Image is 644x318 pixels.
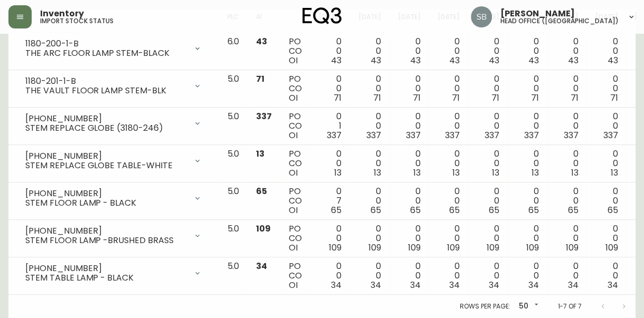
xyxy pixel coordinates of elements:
div: 0 0 [358,37,381,65]
span: 13 [532,167,539,179]
div: 0 0 [319,74,342,103]
div: 0 0 [595,224,618,253]
span: 65 [568,204,579,216]
div: PO CO [289,74,302,103]
span: 109 [408,242,421,254]
span: 71 [413,92,421,104]
div: 0 0 [477,149,499,178]
div: THE VAULT FLOOR LAMP STEM-BLK [25,86,187,95]
div: 1180-200-1-B [25,39,187,49]
td: 5.0 [219,145,248,182]
span: 34 [410,279,421,291]
div: 0 0 [398,74,421,103]
div: 0 0 [437,112,460,140]
span: 337 [327,129,342,141]
span: 337 [564,129,579,141]
span: 13 [374,167,381,179]
div: 0 0 [398,112,421,140]
span: 43 [568,54,579,66]
span: OI [289,129,298,141]
div: [PHONE_NUMBER] [25,114,187,123]
div: 0 0 [477,112,499,140]
span: 34 [528,279,539,291]
span: 43 [607,54,618,66]
span: OI [289,204,298,216]
div: 0 0 [516,187,539,215]
td: 6.0 [219,33,248,70]
div: 0 0 [595,74,618,103]
span: 65 [256,185,267,197]
div: [PHONE_NUMBER]STEM FLOOR LAMP - BLACK [17,187,210,210]
div: 0 0 [556,37,579,65]
span: 34 [331,279,342,291]
div: 1180-200-1-BTHE ARC FLOOR LAMP STEM-BLACK [17,37,210,60]
span: 337 [524,129,539,141]
div: 0 0 [477,37,499,65]
span: 13 [571,167,579,179]
span: Inventory [40,9,84,18]
div: STEM FLOOR LAMP - BLACK [25,198,187,208]
div: [PHONE_NUMBER] [25,264,187,273]
div: PO CO [289,149,302,178]
td: 5.0 [219,220,248,257]
span: 71 [334,92,342,104]
span: 337 [256,110,272,122]
div: 1180-201-1-B [25,76,187,86]
span: 65 [607,204,618,216]
div: [PHONE_NUMBER] [25,151,187,161]
div: 0 0 [595,187,618,215]
div: 0 0 [595,149,618,178]
span: 13 [413,167,421,179]
span: OI [289,54,298,66]
div: 0 0 [477,74,499,103]
td: 5.0 [219,182,248,220]
div: 50 [514,298,541,315]
span: 13 [256,148,264,160]
span: 34 [256,260,267,272]
span: 109 [487,242,499,254]
span: OI [289,242,298,254]
div: 0 0 [556,262,579,290]
span: 43 [256,35,267,47]
div: PO CO [289,37,302,65]
div: 0 0 [358,149,381,178]
div: 0 1 [319,112,342,140]
td: 5.0 [219,70,248,108]
div: THE ARC FLOOR LAMP STEM-BLACK [25,49,187,58]
span: 337 [406,129,421,141]
span: 65 [528,204,539,216]
span: OI [289,167,298,179]
div: 0 0 [358,187,381,215]
div: 0 0 [477,262,499,290]
span: 337 [366,129,381,141]
img: 85855414dd6b989d32b19e738a67d5b5 [471,6,492,27]
td: 5.0 [219,257,248,295]
div: 0 0 [516,224,539,253]
div: 0 0 [358,224,381,253]
div: 0 0 [437,37,460,65]
div: [PHONE_NUMBER] [25,226,187,236]
div: 0 0 [398,149,421,178]
span: 109 [256,223,271,235]
span: 34 [568,279,579,291]
span: 337 [485,129,499,141]
div: PO CO [289,112,302,140]
span: 337 [445,129,460,141]
div: [PHONE_NUMBER] [25,189,187,198]
div: 0 0 [556,224,579,253]
span: 65 [449,204,460,216]
div: 0 0 [358,262,381,290]
div: 0 0 [556,112,579,140]
span: 13 [452,167,460,179]
div: PO CO [289,262,302,290]
div: STEM REPLACE GLOBE TABLE-WHITE [25,161,187,170]
span: 109 [566,242,579,254]
div: 0 0 [437,187,460,215]
span: 65 [410,204,421,216]
div: 0 0 [398,187,421,215]
span: 109 [605,242,618,254]
span: 43 [371,54,381,66]
span: 43 [410,54,421,66]
td: 5.0 [219,108,248,145]
div: 0 0 [398,262,421,290]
